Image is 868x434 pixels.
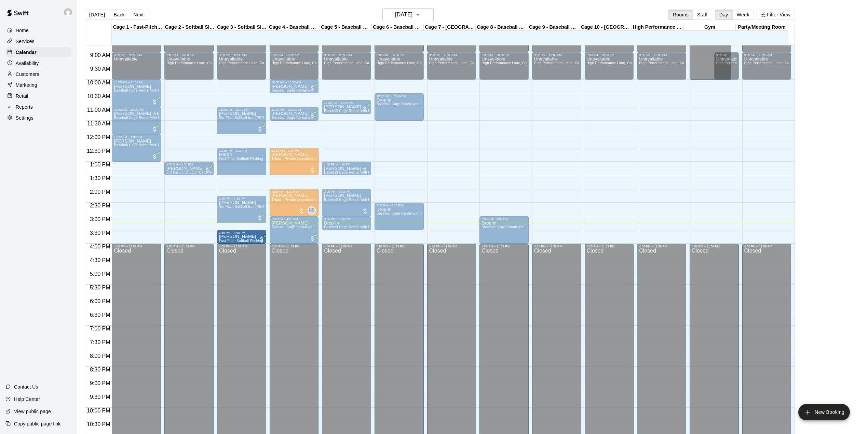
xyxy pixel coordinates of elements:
[272,116,379,120] span: Baseball Cage Rental with Pitching Machine (4 People Maximum!)
[270,107,319,121] div: 11:00 AM – 11:30 AM: Jason Maclellan
[429,245,474,248] div: 4:00 PM – 11:59 PM
[270,80,319,93] div: 10:00 AM – 10:30 AM: Ron Zahavi
[272,198,323,202] span: 1Hour - Private Lesson (1-on-1)
[320,24,372,31] div: Cage 5 - Baseball Pitching Machine
[112,134,161,162] div: 12:00 PM – 1:00 PM: Lindsay Siurna
[476,24,528,31] div: Cage 8 - Baseball Pitching Machine
[272,245,317,248] div: 4:00 PM – 11:59 PM
[272,89,379,92] span: Baseball Cage Rental with Pitching Machine (4 People Maximum!)
[112,107,161,134] div: 11:00 AM – 12:00 PM: Fong Liang Tsaur
[272,190,317,193] div: 2:00 PM – 3:00 PM
[308,206,316,215] div: Nicholas Smith
[5,80,71,90] a: Marketing
[742,52,791,80] div: 9:00 AM – 10:00 AM: Unavailable
[16,27,29,34] p: Home
[14,383,38,390] p: Contact Us
[639,245,684,248] div: 4:00 PM – 11:59 PM
[88,339,112,345] span: 7:30 PM
[715,10,733,20] button: Day
[112,80,161,107] div: 10:00 AM – 11:00 AM: Jason Maclellan
[85,408,112,413] span: 10:00 PM
[114,81,159,84] div: 10:00 AM – 11:00 AM
[324,190,369,193] div: 2:00 PM – 3:00 PM
[637,52,686,80] div: 9:00 AM – 10:00 AM: Unavailable
[528,24,580,31] div: Cage 9 - Baseball Pitching Machine / [GEOGRAPHIC_DATA]
[427,52,476,80] div: 9:00 AM – 10:00 AM: Unavailable
[482,225,589,229] span: Baseball Cage Rental with Pitching Machine (4 People Maximum!)
[714,52,739,80] div: 9:00 AM – 10:00 AM: Unavailable
[309,112,316,119] span: All customers have paid
[372,24,424,31] div: Cage 6 - Baseball Pitching Machine
[88,353,112,359] span: 8:00 PM
[5,36,71,46] div: Services
[88,244,112,249] span: 4:00 PM
[88,162,112,167] span: 1:00 PM
[219,116,351,120] span: Slo-Pitch Softball Iron [PERSON_NAME] Machine - Cage 2 (4 People Maximum!)
[114,108,159,111] div: 11:00 AM – 12:00 PM
[114,245,159,248] div: 4:00 PM – 11:59 PM
[482,245,527,248] div: 4:00 PM – 11:59 PM
[114,143,221,147] span: Baseball Cage Rental with Pitching Machine (4 People Maximum!)
[5,25,71,36] a: Home
[64,8,72,16] img: Joe Florio
[217,52,266,80] div: 9:00 AM – 10:00 AM: Unavailable
[322,189,371,216] div: 2:00 PM – 3:00 PM: Baseball Cage Rental with Pitching Machine (4 People Maximum!)
[270,216,319,244] div: 3:00 PM – 4:00 PM: lara worth
[204,167,211,174] span: All customers have paid
[362,105,368,112] span: All customers have paid
[424,24,476,31] div: Cage 7 - [GEOGRAPHIC_DATA]
[272,217,317,221] div: 3:00 PM – 4:00 PM
[732,10,754,20] button: Week
[5,102,71,112] a: Reports
[639,53,684,57] div: 9:00 AM – 10:00 AM
[166,163,212,166] div: 1:00 PM – 1:30 PM
[164,162,214,175] div: 1:00 PM – 1:30 PM: Emile Rodriguez
[272,53,317,57] div: 9:00 AM – 10:00 AM
[377,53,422,57] div: 9:00 AM – 10:00 AM
[382,8,434,21] button: [DATE]
[88,312,112,318] span: 6:30 PM
[322,100,371,114] div: 10:45 AM – 11:15 AM: Andy Hu
[309,85,316,92] span: All customers have paid
[736,24,788,31] div: Party/Meeting Room
[88,326,112,331] span: 7:00 PM
[310,206,316,215] span: Nicholas Smith
[151,153,158,160] span: All customers have paid
[85,148,112,154] span: 12:30 PM
[377,102,484,106] span: Baseball Cage Rental with Pitching Machine (4 People Maximum!)
[16,114,33,121] p: Settings
[88,230,112,236] span: 3:30 PM
[270,148,319,175] div: 12:30 PM – 1:30 PM: 1Hour - Private Lesson (1-on-1)
[219,108,264,111] div: 11:00 AM – 12:00 PM
[114,135,159,139] div: 12:00 PM – 1:00 PM
[88,380,112,386] span: 9:00 PM
[217,107,266,134] div: 11:00 AM – 12:00 PM: jeff Krever
[757,10,795,20] button: Filter View
[5,113,71,123] div: Settings
[219,231,247,234] div: 3:30 PM – 4:00 PM
[166,53,212,57] div: 9:00 AM – 10:00 AM
[114,116,221,120] span: Baseball Cage Rental with Pitching Machine (4 People Maximum!)
[5,58,71,68] div: Availability
[534,53,579,57] div: 9:00 AM – 10:00 AM
[166,171,219,174] span: 3rd Party Instructor Cage Rental
[482,217,527,221] div: 3:00 PM – 4:00 PM
[85,107,112,113] span: 11:00 AM
[5,91,71,101] div: Retail
[14,408,51,415] p: View public page
[16,104,33,110] p: Reports
[216,24,268,31] div: Cage 3 - Softball Slo-pitch Iron [PERSON_NAME] & Baseball Pitching Machine
[5,47,71,57] a: Calendar
[217,196,266,223] div: 2:15 PM – 3:15 PM: Ruth Torres
[587,53,632,57] div: 9:00 AM – 10:00 AM
[324,217,369,221] div: 3:00 PM – 3:30 PM
[309,235,316,242] span: All customers have paid
[151,126,158,133] span: All customers have paid
[322,52,371,80] div: 9:00 AM – 10:00 AM: Unavailable
[112,52,161,80] div: 9:00 AM – 10:00 AM: Unavailable
[219,245,264,248] div: 4:00 PM – 11:59 PM
[5,69,71,79] div: Customers
[324,101,369,105] div: 10:45 AM – 11:15 AM
[112,24,164,31] div: Cage 1 - Fast-Pitch Machine and Automatic Baseball Hack Attack Pitching Machine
